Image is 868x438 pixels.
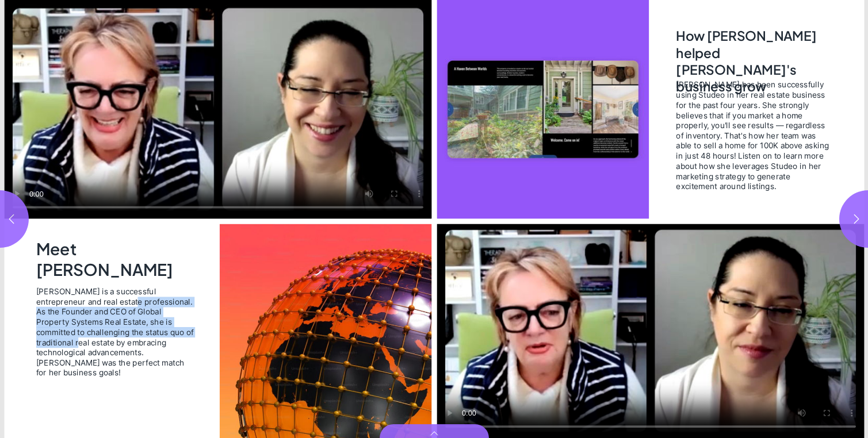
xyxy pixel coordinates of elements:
span: [PERSON_NAME] is a successful entrepreneur and real estate professional. As the Founder and CEO o... [36,286,194,378]
span: [PERSON_NAME] has been successfully using Studeo in her real estate business for the past four ye... [676,80,829,191]
h2: How [PERSON_NAME] helped [PERSON_NAME]'s business grow [676,27,832,71]
h2: Meet [PERSON_NAME] [36,239,197,279]
video: Video [437,224,864,438]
